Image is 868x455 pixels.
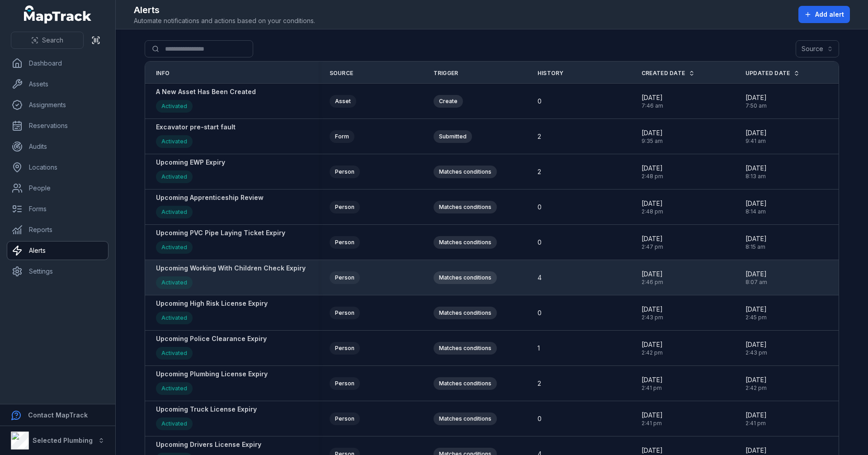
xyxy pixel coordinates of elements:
[156,158,225,185] a: Upcoming EWP ExpiryActivated
[42,36,63,45] span: Search
[745,446,767,455] span: [DATE]
[156,264,306,291] a: Upcoming Working With Children Check ExpiryActivated
[156,370,268,379] strong: Upcoming Plumbing License Expiry
[798,6,850,23] button: Add alert
[745,420,767,427] span: 2:41 pm
[330,377,360,390] div: Person
[330,307,360,319] div: Person
[642,93,663,109] time: 8/21/2025, 7:46:45 AM
[24,5,92,24] a: MapTrack
[745,384,767,392] span: 2:42 pm
[745,199,767,208] span: [DATE]
[7,179,108,197] a: People
[642,234,663,243] span: [DATE]
[434,342,497,355] div: Matches conditions
[330,271,360,284] div: Person
[28,411,88,419] strong: Contact MapTrack
[330,95,356,108] div: Asset
[156,87,256,115] a: A New Asset Has Been CreatedActivated
[642,411,663,427] time: 8/18/2025, 2:41:05 PM
[745,164,767,173] span: [DATE]
[642,279,663,286] span: 2:46 pm
[156,87,256,96] strong: A New Asset Has Been Created
[745,375,767,392] time: 8/18/2025, 2:42:35 PM
[156,334,267,362] a: Upcoming Police Clearance ExpiryActivated
[7,96,108,114] a: Assignments
[538,167,541,176] span: 2
[538,97,542,106] span: 0
[745,411,767,427] time: 8/18/2025, 2:41:45 PM
[745,340,767,356] time: 8/18/2025, 2:43:24 PM
[156,440,261,449] strong: Upcoming Drivers License Expiry
[815,10,844,19] span: Add alert
[156,312,193,324] div: Activated
[7,200,108,218] a: Forms
[745,70,800,77] a: Updated Date
[642,270,663,286] time: 8/18/2025, 2:46:07 PM
[745,305,767,321] time: 8/18/2025, 2:45:41 PM
[642,270,663,279] span: [DATE]
[7,242,108,260] a: Alerts
[642,446,663,455] span: [DATE]
[538,238,542,247] span: 0
[156,299,268,327] a: Upcoming High Risk License ExpiryActivated
[156,264,306,273] strong: Upcoming Working With Children Check Expiry
[796,40,839,57] button: Source
[642,340,663,356] time: 8/18/2025, 2:42:45 PM
[642,234,663,251] time: 8/18/2025, 2:47:29 PM
[156,193,264,202] strong: Upcoming Apprenticeship Review
[642,93,663,102] span: [DATE]
[745,314,767,321] span: 2:45 pm
[745,137,767,145] span: 9:41 am
[330,412,360,425] div: Person
[745,164,767,180] time: 8/21/2025, 8:13:42 AM
[156,241,193,254] div: Activated
[538,70,564,77] span: History
[156,405,257,414] strong: Upcoming Truck License Expiry
[745,340,767,349] span: [DATE]
[434,166,497,178] div: Matches conditions
[7,158,108,176] a: Locations
[745,173,767,180] span: 8:13 am
[642,164,663,173] span: [DATE]
[745,243,767,251] span: 8:15 am
[745,234,767,251] time: 8/21/2025, 8:15:01 AM
[7,75,108,93] a: Assets
[745,102,767,109] span: 7:50 am
[745,208,767,215] span: 8:14 am
[745,270,767,279] span: [DATE]
[642,199,663,215] time: 8/18/2025, 2:48:20 PM
[745,234,767,243] span: [DATE]
[156,171,193,183] div: Activated
[745,93,767,109] time: 8/21/2025, 7:50:02 AM
[642,70,685,77] span: Created Date
[642,173,663,180] span: 2:48 pm
[642,375,663,384] span: [DATE]
[434,412,497,425] div: Matches conditions
[642,70,695,77] a: Created Date
[134,16,315,25] span: Automate notifications and actions based on your conditions.
[330,201,360,213] div: Person
[434,95,463,108] div: Create
[642,314,663,321] span: 2:43 pm
[156,334,267,343] strong: Upcoming Police Clearance Expiry
[642,128,663,145] time: 8/20/2025, 9:35:07 AM
[330,70,354,77] span: Source
[538,344,540,353] span: 1
[434,70,458,77] span: Trigger
[745,70,790,77] span: Updated Date
[156,135,193,148] div: Activated
[745,411,767,420] span: [DATE]
[434,307,497,319] div: Matches conditions
[538,203,542,212] span: 0
[33,436,93,444] strong: Selected Plumbing
[642,102,663,109] span: 7:46 am
[642,137,663,145] span: 9:35 am
[745,199,767,215] time: 8/21/2025, 8:14:36 AM
[156,405,257,432] a: Upcoming Truck License ExpiryActivated
[642,384,663,392] span: 2:41 pm
[156,206,193,218] div: Activated
[156,382,193,395] div: Activated
[330,236,360,249] div: Person
[156,228,285,256] a: Upcoming PVC Pipe Laying Ticket ExpiryActivated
